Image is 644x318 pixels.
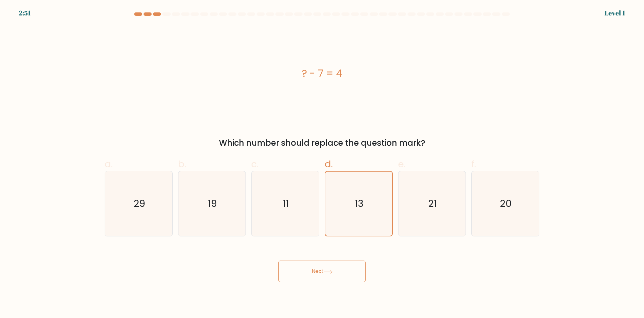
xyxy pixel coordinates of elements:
[604,8,625,18] div: Level 1
[105,66,539,81] div: ? - 7 = 4
[109,137,535,149] div: Which number should replace the question mark?
[325,157,333,171] span: d.
[471,157,476,171] span: f.
[208,197,217,211] text: 19
[133,197,145,211] text: 29
[283,197,289,211] text: 11
[105,157,113,171] span: a.
[19,8,31,18] div: 2:51
[500,197,512,211] text: 20
[251,157,259,171] span: c.
[355,197,364,211] text: 13
[428,197,437,211] text: 21
[398,157,406,171] span: e.
[278,261,366,282] button: Next
[178,157,186,171] span: b.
